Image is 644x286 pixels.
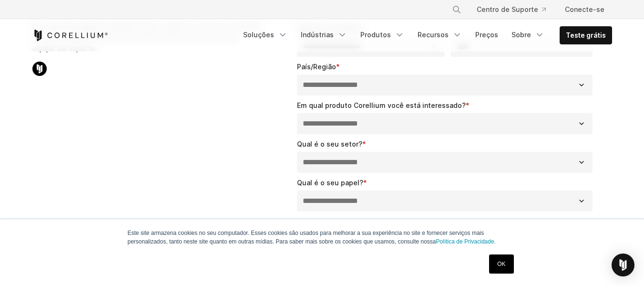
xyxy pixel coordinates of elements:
[297,101,466,109] font: Em qual produto Corellium você está interessado?
[32,30,108,41] a: Página inicial do Corellium
[612,254,634,276] div: Open Intercom Messenger
[297,179,363,187] font: Qual é o seu papel?
[243,31,274,39] font: Soluções
[475,31,498,39] font: Preços
[511,31,531,39] font: Sobre
[128,230,484,245] font: Este site armazena cookies no seu computador. Esses cookies são usados ​​para melhorar a sua expe...
[418,31,449,39] font: Recursos
[297,63,336,71] font: País/Região
[497,261,505,267] font: OK
[237,26,612,44] div: Menu de navegação
[297,140,362,148] font: Qual é o seu setor?
[301,31,334,39] font: Indústrias
[440,1,612,18] div: Menu de navegação
[566,31,606,39] font: Teste grátis
[565,5,604,13] font: Conecte-se
[297,217,334,225] font: Mensagem
[448,1,465,18] button: Procurar
[477,5,538,13] font: Centro de Suporte
[32,62,47,76] img: Ícone de bate-papo do Corellium
[489,254,513,274] a: OK
[436,238,496,245] a: Política de Privacidade.
[360,31,391,39] font: Produtos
